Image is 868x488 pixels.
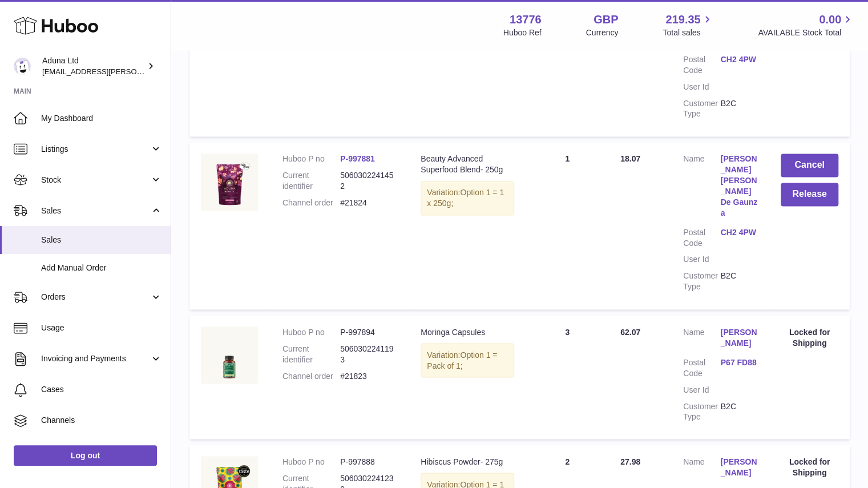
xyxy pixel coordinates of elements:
[720,227,757,238] a: CH2 4PW
[282,154,340,164] dt: Huboo P no
[683,357,720,378] dt: Postal Code
[41,292,150,303] span: Orders
[282,170,340,192] dt: Current identifier
[340,326,398,337] dd: P-997894
[663,27,713,38] span: Total sales
[758,27,854,38] span: AVAILABLE Stock Total
[503,27,542,38] div: Huboo Ref
[683,227,720,249] dt: Postal Code
[340,154,375,163] a: P-997881
[340,370,398,381] dd: #21823
[340,197,398,208] dd: #21824
[683,154,720,221] dt: Name
[421,343,514,377] div: Variation:
[720,401,757,422] dd: B2C
[683,82,720,92] dt: User Id
[665,12,700,27] span: 219.35
[201,326,258,384] img: MORINGA-CAPSULES-FOP-CHALK.jpg
[781,456,838,478] div: Locked for Shipping
[683,326,720,351] dt: Name
[421,326,514,337] div: Moringa Capsules
[282,343,340,365] dt: Current identifier
[41,353,150,364] span: Invoicing and Payments
[683,401,720,422] dt: Customer Type
[683,271,720,292] dt: Customer Type
[282,326,340,337] dt: Huboo P no
[41,113,162,124] span: My Dashboard
[510,12,542,27] strong: 13776
[758,12,854,38] a: 0.00 AVAILABLE Stock Total
[41,415,162,426] span: Channels
[620,327,640,336] span: 62.07
[201,154,258,211] img: BEAUTY-ADVANCED-SUPERFOOD-BLEND-POUCH-FOP-CHALK.jpg
[41,144,150,155] span: Listings
[41,205,150,216] span: Sales
[586,27,619,38] div: Currency
[781,183,838,206] button: Release
[41,235,162,245] span: Sales
[781,326,838,348] div: Locked for Shipping
[526,315,609,439] td: 3
[41,384,162,395] span: Cases
[427,350,497,370] span: Option 1 = Pack of 1;
[720,98,757,120] dd: B2C
[720,456,757,478] a: [PERSON_NAME]
[683,254,720,265] dt: User Id
[620,457,640,466] span: 27.98
[41,175,150,185] span: Stock
[340,343,398,365] dd: 5060302241193
[683,54,720,76] dt: Postal Code
[526,142,609,309] td: 1
[594,12,618,27] strong: GBP
[683,98,720,120] dt: Customer Type
[421,181,514,215] div: Variation:
[14,445,157,466] a: Log out
[427,188,504,208] span: Option 1 = 1 x 250g;
[781,154,838,177] button: Cancel
[41,322,162,333] span: Usage
[819,12,841,27] span: 0.00
[42,67,290,76] span: [EMAIL_ADDRESS][PERSON_NAME][PERSON_NAME][DOMAIN_NAME]
[720,271,757,292] dd: B2C
[42,55,145,77] div: Aduna Ltd
[421,456,514,467] div: Hibiscus Powder- 275g
[720,326,757,348] a: [PERSON_NAME]
[720,357,757,368] a: P67 FD88
[720,54,757,65] a: CH2 4PW
[41,263,162,273] span: Add Manual Order
[282,370,340,381] dt: Channel order
[282,456,340,467] dt: Huboo P no
[683,456,720,481] dt: Name
[340,456,398,467] dd: P-997888
[663,12,713,38] a: 219.35 Total sales
[14,58,31,75] img: deborahe.kamara@aduna.com
[340,170,398,192] dd: 5060302241452
[720,154,757,218] a: [PERSON_NAME] [PERSON_NAME] De Gaunza
[683,384,720,395] dt: User Id
[620,154,640,163] span: 18.07
[421,154,514,175] div: Beauty Advanced Superfood Blend- 250g
[282,197,340,208] dt: Channel order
